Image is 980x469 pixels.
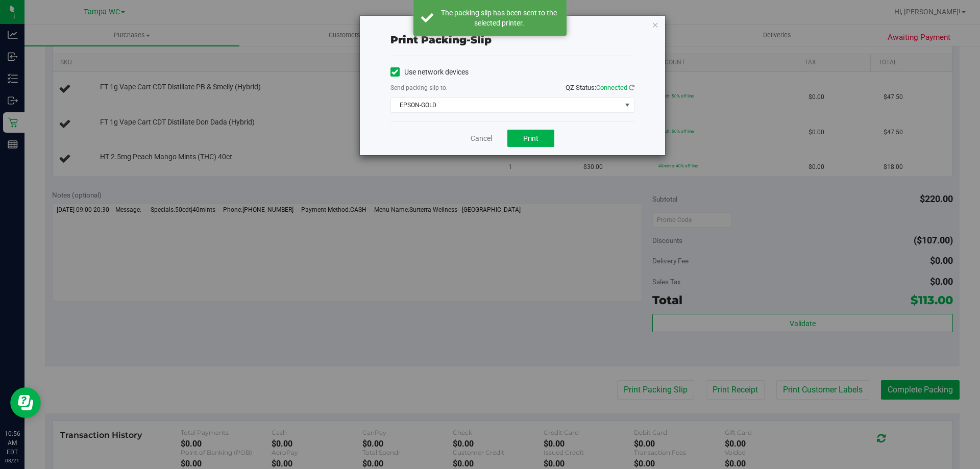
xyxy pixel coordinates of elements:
[621,98,633,112] span: select
[471,133,492,144] a: Cancel
[390,34,492,46] span: Print packing-slip
[391,98,621,112] span: EPSON-GOLD
[596,84,627,91] span: Connected
[10,387,41,418] iframe: Resource center
[507,130,554,147] button: Print
[390,83,448,92] label: Send packing-slip to:
[523,134,538,142] span: Print
[439,8,559,28] div: The packing slip has been sent to the selected printer.
[390,67,469,78] label: Use network devices
[566,84,634,91] span: QZ Status:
